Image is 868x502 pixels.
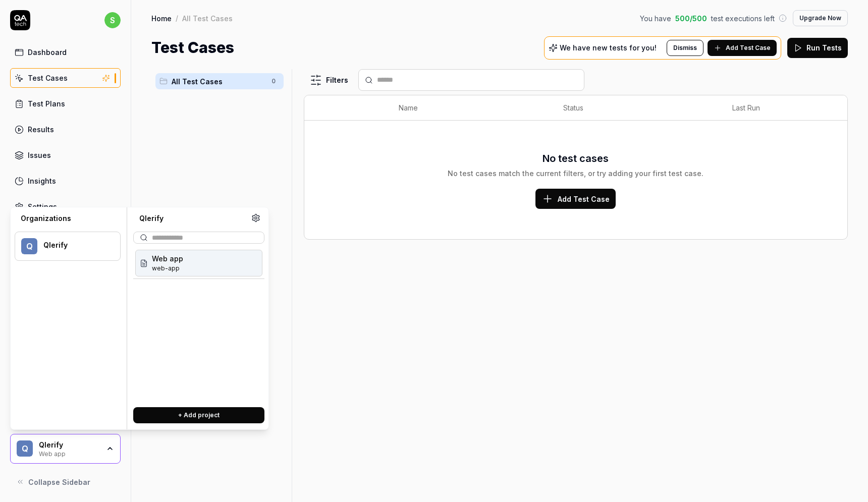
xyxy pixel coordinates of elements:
span: Q [21,238,37,254]
button: Filters [304,70,354,90]
span: 0 [267,75,280,87]
button: Dismiss [667,40,703,56]
div: Dashboard [28,47,67,58]
div: Organizations [15,213,121,224]
button: Upgrade Now [793,10,848,26]
span: All Test Cases [172,76,265,87]
span: test executions left [711,13,775,24]
th: Status [553,95,722,121]
span: s [104,12,121,28]
span: You have [640,13,671,24]
span: Add Test Case [558,194,610,204]
h3: No test cases [542,151,609,166]
button: Collapse Sidebar [10,472,121,492]
a: Issues [10,145,121,165]
div: Web app [39,449,99,457]
p: We have new tests for you! [560,44,657,51]
div: No test cases match the current filters, or try adding your first test case. [448,168,703,179]
span: Project ID: 4580 [152,264,183,273]
th: Name [389,95,553,121]
span: Collapse Sidebar [28,477,90,487]
div: Insights [28,176,56,186]
a: Test Cases [10,68,121,88]
a: Insights [10,171,121,191]
button: QQlerify [15,232,121,261]
span: Q [17,440,33,457]
div: All Test Cases [182,13,233,23]
div: Test Cases [28,73,68,83]
span: Add Test Case [726,43,771,52]
a: Test Plans [10,94,121,114]
span: Web app [152,253,183,264]
a: Results [10,120,121,139]
button: Add Test Case [535,189,616,209]
div: Issues [28,150,51,160]
button: Add Test Case [708,40,777,56]
a: Dashboard [10,42,121,62]
div: / [176,13,178,23]
div: Test Plans [28,98,65,109]
a: Organization settings [251,213,260,226]
h1: Test Cases [151,36,234,59]
div: Qlerify [39,440,99,450]
div: Suggestions [133,248,264,399]
div: Qlerify [43,241,107,250]
div: Settings [28,201,57,212]
a: Settings [10,197,121,216]
button: Run Tests [787,38,848,58]
th: Last Run [722,95,827,121]
div: Qlerify [133,213,251,224]
button: QQlerifyWeb app [10,434,121,464]
a: Home [151,13,172,23]
button: s [104,10,121,30]
div: Results [28,124,54,135]
span: 500 / 500 [675,13,707,24]
button: + Add project [133,407,264,423]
